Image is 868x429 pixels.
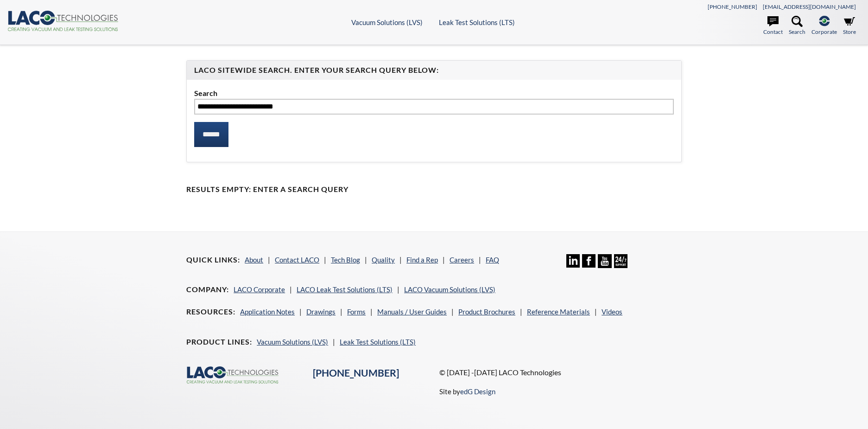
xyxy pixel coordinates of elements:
[186,185,682,194] h4: Results Empty: Enter a Search Query
[275,256,319,264] a: Contact LACO
[460,387,495,396] a: edG Design
[194,87,674,99] label: Search
[186,255,240,265] h4: Quick Links
[789,16,805,36] a: Search
[458,307,515,316] a: Product Brochures
[306,307,336,316] a: Drawings
[186,285,229,295] h4: Company
[843,16,856,36] a: Store
[331,256,360,264] a: Tech Blog
[450,256,474,264] a: Careers
[257,338,328,346] a: Vacuum Solutions (LVS)
[186,307,235,317] h4: Resources
[527,307,590,316] a: Reference Materials
[351,18,423,26] a: Vacuum Solutions (LVS)
[406,256,438,264] a: Find a Rep
[372,256,395,264] a: Quality
[486,256,499,264] a: FAQ
[245,256,263,264] a: About
[234,285,285,294] a: LACO Corporate
[763,16,783,36] a: Contact
[404,285,495,294] a: LACO Vacuum Solutions (LVS)
[614,261,627,269] a: 24/7 Support
[811,27,837,36] span: Corporate
[313,367,399,379] a: [PHONE_NUMBER]
[439,366,681,378] p: © [DATE] -[DATE] LACO Technologies
[614,254,627,268] img: 24/7 Support Icon
[194,65,674,75] h4: LACO Sitewide Search. Enter your Search Query Below:
[240,307,295,316] a: Application Notes
[439,386,495,397] p: Site by
[186,337,252,347] h4: Product Lines
[377,307,447,316] a: Manuals / User Guides
[602,307,622,316] a: Videos
[439,18,515,26] a: Leak Test Solutions (LTS)
[340,338,416,346] a: Leak Test Solutions (LTS)
[763,3,856,10] a: [EMAIL_ADDRESS][DOMAIN_NAME]
[708,3,757,10] a: [PHONE_NUMBER]
[297,285,393,294] a: LACO Leak Test Solutions (LTS)
[347,307,366,316] a: Forms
